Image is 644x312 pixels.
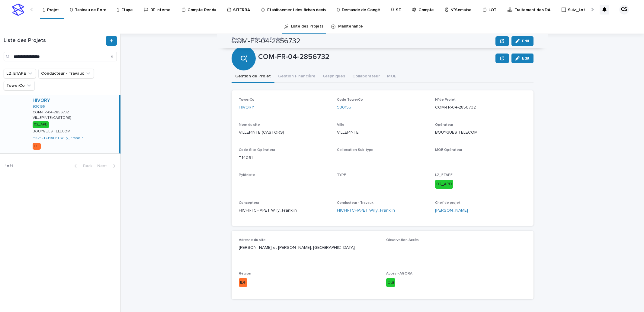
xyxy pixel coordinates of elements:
[232,30,256,63] div: C(
[239,238,266,242] span: Adresse du site
[33,143,41,150] div: IDF
[386,278,395,287] div: Oui
[337,155,428,161] p: -
[4,81,35,90] button: TowerCo
[33,121,49,128] div: 02_APD
[435,155,526,161] p: -
[619,5,629,15] div: CS
[33,98,50,103] a: HIVORY
[319,70,349,83] button: Graphiques
[291,19,323,34] a: Liste des Projets
[232,35,244,42] a: Projet
[239,148,275,152] span: Code Site Opérateur
[435,98,456,102] span: N°de Projet
[435,201,460,205] span: Chef de projet
[337,173,346,177] span: TYPE
[33,105,45,109] a: 930155
[258,53,493,61] p: COM-FR-04-2856732
[79,164,92,168] span: Back
[435,173,453,177] span: L2_ETAPE
[274,70,319,83] button: Gestion Financière
[4,37,105,44] h1: Liste des Projets
[435,129,526,136] p: BOUYGUES TELECOM
[239,155,330,161] p: T14061
[239,201,259,205] span: Concepteur
[337,201,373,205] span: Conducteur - Travaux
[337,148,373,152] span: Collocation Sub-type
[239,272,251,275] span: Région
[337,180,428,186] p: -
[337,129,428,136] p: VILLEPINTE
[338,19,363,34] a: Maintenance
[69,163,95,169] button: Back
[251,35,284,42] p: Liste des Projets
[12,4,24,16] img: stacker-logo-s-only.png
[435,148,462,152] span: MOE Opérateur
[239,245,379,251] p: [PERSON_NAME] et [PERSON_NAME], [GEOGRAPHIC_DATA]
[239,173,255,177] span: Pylôniste
[38,69,94,78] button: Conducteur - Travaux
[95,163,120,169] button: Next
[337,98,363,102] span: Code TowerCo
[522,56,530,60] span: Edit
[349,70,383,83] button: Collaborateur
[435,104,526,111] p: COM-FR-04-2856732
[33,109,70,115] p: COM-FR-04-2856732
[97,164,111,168] span: Next
[239,180,330,186] p: -
[33,136,84,140] a: HICHI-TCHAPET Willy_Franklin
[239,123,260,127] span: Nom du site
[33,115,72,120] p: VILLEPINTE (CASTORS)
[337,104,351,111] a: 930155
[4,52,117,61] input: Search
[337,123,344,127] span: Ville
[435,123,453,127] span: Opérateur
[239,129,330,136] p: VILLEPINTE (CASTORS)
[435,180,453,189] div: 02_APD
[33,129,70,134] p: BOUYGUES TELECOM
[386,272,412,275] span: Accès - AGORA
[239,104,254,111] a: HIVORY
[337,207,395,214] a: HICHI-TCHAPET Willy_Franklin
[232,70,274,83] button: Gestion de Projet
[4,69,36,78] button: L2_ETAPE
[239,98,255,102] span: TowerCo
[386,249,526,255] p: -
[239,207,330,214] p: HICHI-TCHAPET Willy_Franklin
[383,70,400,83] button: MOE
[435,207,468,214] a: [PERSON_NAME]
[511,54,533,63] button: Edit
[386,238,419,242] span: Observation Accès
[239,278,247,287] div: IDF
